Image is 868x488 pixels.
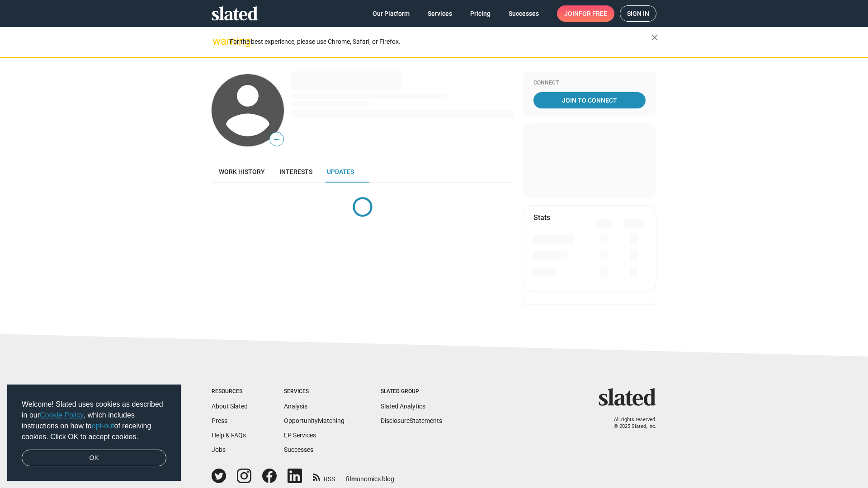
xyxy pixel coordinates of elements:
a: Analysis [284,403,307,410]
a: Interests [272,161,320,183]
a: dismiss cookie message [22,450,166,467]
a: filmonomics blog [346,468,394,483]
mat-icon: warning [212,36,223,47]
span: Join [564,5,607,22]
a: Services [420,5,459,22]
a: OpportunityMatching [284,417,344,424]
span: — [270,134,283,145]
a: EP Services [284,432,316,439]
a: Pricing [463,5,498,22]
a: Cookie Policy [40,411,84,419]
span: Welcome! Slated uses cookies as described in our , which includes instructions on how to of recei... [22,399,166,442]
div: Slated Group [381,388,442,395]
span: Successes [509,5,539,22]
span: Join To Connect [535,92,644,108]
div: Services [284,388,344,395]
a: Work history [212,161,272,183]
span: Our Platform [373,5,410,22]
a: Help & FAQs [212,432,246,439]
span: Interests [279,168,312,175]
div: For the best experience, please use Chrome, Safari, or Firefox. [230,36,651,48]
a: Slated Analytics [381,403,425,410]
a: Successes [501,5,546,22]
span: Work history [219,168,265,175]
a: opt-out [92,422,114,430]
p: All rights reserved. © 2025 Slated, Inc. [604,417,656,430]
a: Joinfor free [557,5,614,22]
div: Connect [533,80,646,87]
a: RSS [313,469,335,483]
a: Join To Connect [533,92,646,108]
mat-card-title: Stats [533,213,550,222]
span: Services [428,5,452,22]
div: Resources [212,388,248,395]
span: Pricing [470,5,491,22]
a: Jobs [212,446,226,453]
span: film [346,475,357,483]
a: Updates [320,161,361,183]
span: Updates [327,168,354,175]
a: Our Platform [365,5,417,22]
a: Press [212,417,227,424]
span: Sign in [627,6,649,21]
span: for free [579,5,607,22]
mat-icon: close [649,32,660,43]
div: cookieconsent [7,385,181,481]
a: DisclosureStatements [381,417,442,424]
a: Successes [284,446,313,453]
a: About Slated [212,403,248,410]
a: Sign in [620,5,656,22]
